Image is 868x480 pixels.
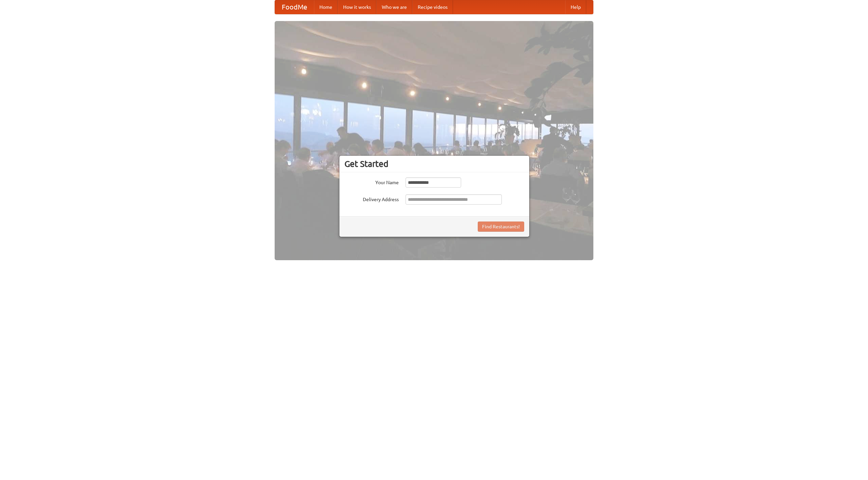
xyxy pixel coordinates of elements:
label: Your Name [344,177,399,186]
a: Home [314,0,338,14]
a: Who we are [376,0,412,14]
a: How it works [338,0,376,14]
label: Delivery Address [344,194,399,203]
a: FoodMe [275,0,314,14]
a: Help [565,0,586,14]
h3: Get Started [344,159,524,169]
a: Recipe videos [412,0,453,14]
button: Find Restaurants! [478,222,524,232]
